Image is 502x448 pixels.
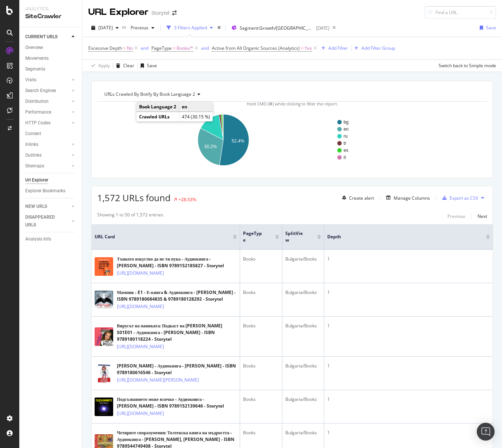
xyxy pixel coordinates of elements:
[103,88,480,100] h4: URLs Crawled By Botify By Book Language 2
[25,213,63,229] div: DISAPPEARED URLS
[25,203,47,210] div: NEW URLS
[243,429,279,436] div: Books
[25,130,77,138] a: Content
[285,323,321,329] div: Bulgaria/Books
[477,423,495,441] div: Open Intercom Messenger
[151,9,169,17] div: Storytel
[25,151,42,159] div: Outlinks
[285,429,321,436] div: Bulgaria/Books
[128,22,157,34] button: Previous
[327,256,490,262] div: 1
[25,108,51,116] div: Performance
[117,376,199,384] a: [URL][DOMAIN_NAME][PERSON_NAME]
[25,76,36,84] div: Visits
[25,119,69,127] a: HTTP Codes
[477,22,496,34] button: Save
[394,195,430,201] div: Manage Columns
[25,187,77,195] a: Explorer Bookmarks
[285,256,321,262] div: Bulgaria/Books
[447,212,465,220] button: Previous
[88,22,122,34] button: [DATE]
[179,112,213,122] td: 474 (30.15 %)
[95,291,113,309] img: main image
[151,45,172,51] span: PageType
[436,60,496,72] button: Switch back to Simple mode
[25,108,69,116] a: Performance
[327,323,490,329] div: 1
[97,192,171,204] span: 1,572 URLs found
[25,141,69,148] a: Inlinks
[117,269,164,277] a: [URL][DOMAIN_NAME]
[172,10,177,16] div: arrow-right-arrow-left
[450,195,478,201] div: Export as CSV
[95,398,113,416] img: main image
[305,43,312,53] span: Yes
[383,193,430,202] button: Manage Columns
[243,363,279,369] div: Books
[122,24,128,30] span: vs
[123,45,126,51] span: =
[301,45,304,51] span: =
[25,213,69,229] a: DISAPPEARED URLS
[95,327,113,346] img: main image
[327,429,490,436] div: 1
[327,396,490,403] div: 1
[25,55,49,62] div: Movements
[25,44,77,52] a: Overview
[25,141,38,148] div: Inlinks
[25,12,76,21] div: SiteCrawler
[25,44,43,52] div: Overview
[344,120,348,125] text: bg
[25,176,77,184] a: Url Explorer
[117,410,164,417] a: [URL][DOMAIN_NAME]
[349,195,374,201] div: Create alert
[25,176,48,184] div: Url Explorer
[344,155,346,160] text: it
[285,363,321,369] div: Bulgaria/Books
[285,396,321,403] div: Bulgaria/Books
[25,119,50,127] div: HTTP Codes
[117,343,164,350] a: [URL][DOMAIN_NAME]
[25,87,56,95] div: Search Engines
[88,60,110,72] button: Apply
[478,212,487,220] button: Next
[117,303,164,310] a: [URL][DOMAIN_NAME]
[141,45,148,51] div: and
[25,203,69,210] a: NEW URLS
[243,323,279,329] div: Books
[25,33,58,41] div: CURRENT URLS
[117,396,237,409] div: Подсъзнанието може всичко - Аудиокнига - [PERSON_NAME] - ISBN 9789152139646 - Storytel
[201,45,209,51] div: and
[104,91,195,97] span: URLs Crawled By Botify By Book Language 2
[344,134,348,139] text: ru
[25,76,69,84] a: Visits
[25,235,77,243] a: Analysis Info
[123,62,134,69] div: Clear
[25,87,69,95] a: Search Engines
[25,187,65,195] div: Explorer Bookmarks
[25,151,69,159] a: Outlinks
[117,363,237,376] div: [PERSON_NAME] - Аудиокнига - [PERSON_NAME] - ISBN 9789180616546 - Storytel
[344,148,348,153] text: es
[95,257,113,276] img: main image
[97,108,482,172] svg: A chart.
[316,25,329,31] div: [DATE]
[117,256,237,269] div: Тънкото изкуство да не ти пука - Аудиокнига - [PERSON_NAME] - ISBN 9789152185827 - Storytel
[88,6,148,19] div: URL Explorer
[327,289,490,296] div: 1
[229,22,329,34] button: Segment:Growth/[GEOGRAPHIC_DATA][DATE]
[128,24,148,31] span: Previous
[25,98,69,105] a: Distribution
[178,196,196,203] div: +28.53%
[204,144,217,149] text: 30.2%
[98,24,113,31] span: 2025 Sep. 11th
[327,363,490,369] div: 1
[137,112,179,122] td: Crawled URLs
[113,60,134,72] button: Clear
[25,33,69,41] a: CURRENT URLS
[164,22,216,34] button: 3 Filters Applied
[212,45,300,51] span: Active from All Organic Sources (Analytics)
[344,127,348,132] text: en
[344,141,346,146] text: tr
[173,45,175,51] span: =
